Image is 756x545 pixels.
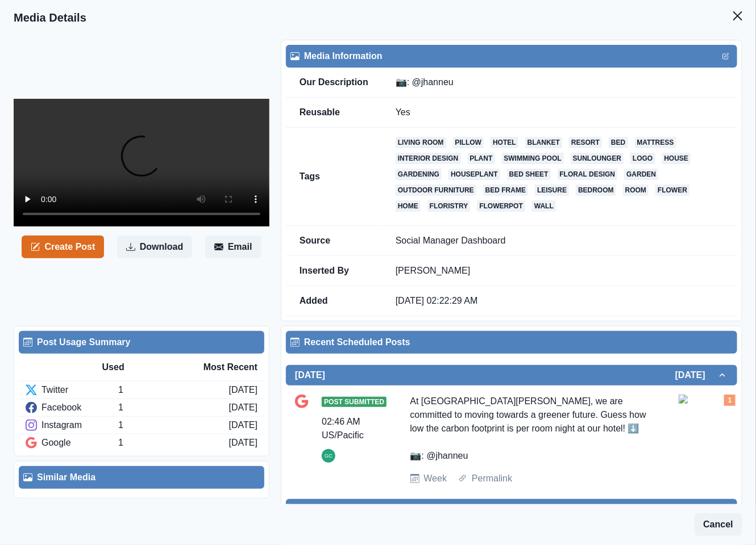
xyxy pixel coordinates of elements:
div: Instagram [26,418,118,432]
a: bed [609,137,628,148]
a: flowerpot [477,200,525,212]
a: interior design [396,153,461,164]
a: bedroom [576,185,616,196]
a: mattress [635,137,676,148]
a: pillow [453,137,484,148]
button: Cancel [695,513,742,536]
div: Most Recent [180,360,257,374]
h2: [DATE] [675,370,717,380]
div: 1 [118,383,229,397]
div: Media Information [290,49,733,63]
td: Added [286,286,382,316]
div: Similar Media [23,471,260,484]
div: 1 [118,418,229,432]
a: [PERSON_NAME] [396,266,471,275]
div: Twitter [26,383,118,397]
a: plant [468,153,495,164]
button: Email [205,236,261,258]
button: Close [726,5,749,27]
a: resort [569,137,602,148]
button: Create Post [22,236,104,258]
h2: [DATE] [295,370,325,380]
a: wall [532,200,556,212]
div: 02:46 AM US/Pacific [322,415,379,442]
p: Social Manager Dashboard [396,235,724,246]
a: room [623,185,649,196]
a: Permalink [472,472,512,485]
td: Reusable [286,98,382,128]
a: blanket [525,137,562,148]
td: Yes [382,98,737,128]
td: Our Description [286,68,382,98]
img: bsdupihgdhddoblyptgi [679,395,736,404]
a: leisure [535,185,569,196]
div: 1 [118,436,229,450]
a: home [396,200,421,212]
a: hotel [491,137,518,148]
div: [DATE] [229,383,257,397]
div: [DATE] [229,401,257,414]
td: Tags [286,128,382,226]
a: gardening [396,169,442,180]
button: Download [117,236,192,258]
div: Post Usage Summary [23,336,260,349]
a: bed frame [483,185,528,196]
td: Source [286,226,382,256]
div: [DATE] [229,418,257,432]
a: outdoor furniture [396,185,476,196]
a: garden [624,169,658,180]
div: [DATE] [229,436,257,450]
a: house [662,153,691,164]
div: Used [102,360,180,374]
a: swimming pool [502,153,564,164]
div: Gizelle Carlos [325,449,333,463]
button: Edit [719,49,733,63]
td: Inserted By [286,256,382,286]
div: Recent Scheduled Posts [290,336,733,349]
td: [DATE] 02:22:29 AM [382,286,737,316]
a: flower [655,185,689,196]
div: Google [26,436,118,450]
a: bed sheet [507,169,551,180]
a: Week [424,472,447,485]
span: Post Submitted [322,397,387,407]
a: living room [396,137,446,148]
button: [DATE][DATE] [286,365,737,385]
div: 1 [118,401,229,414]
div: At [GEOGRAPHIC_DATA][PERSON_NAME], we are committed to moving towards a greener future. Guess how... [410,395,648,463]
div: Facebook [26,401,118,414]
div: Total Media Attached [724,395,736,406]
a: floral design [558,169,618,180]
td: 📷: @jhanneu [382,68,737,98]
a: logo [630,153,655,164]
div: [DATE][DATE] [286,385,737,499]
a: sunlounger [571,153,624,164]
button: [DATE][DATE] [286,499,737,519]
a: houseplant [448,169,500,180]
a: floristry [427,200,471,212]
